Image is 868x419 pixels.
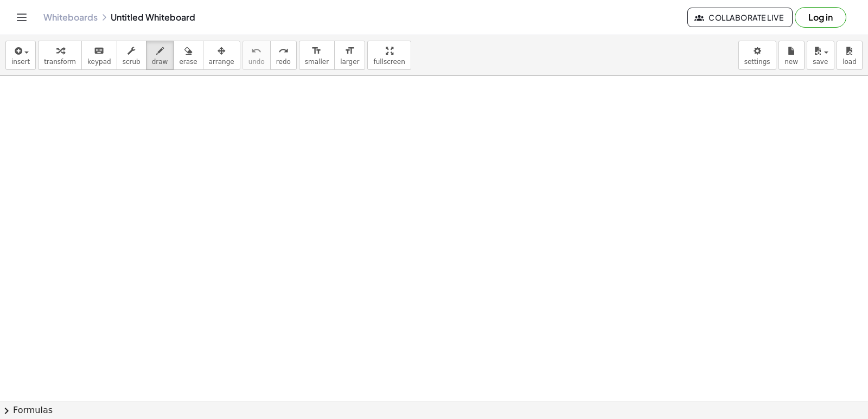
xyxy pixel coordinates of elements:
[251,44,261,57] i: undo
[123,58,141,66] span: scrub
[117,41,146,70] button: scrub
[11,58,30,66] span: insert
[744,58,770,66] span: settings
[270,41,297,70] button: redoredo
[13,9,30,26] button: Toggle navigation
[807,41,834,70] button: save
[278,44,289,57] i: redo
[248,58,265,66] span: undo
[209,58,234,66] span: arrange
[242,41,271,70] button: undoundo
[299,41,335,70] button: format_sizesmaller
[305,58,329,66] span: smaller
[697,12,783,22] span: Collaborate Live
[5,41,36,70] button: insert
[795,7,846,28] button: Log in
[94,44,104,57] i: keyboard
[87,58,111,66] span: keypad
[344,44,355,57] i: format_size
[44,58,76,66] span: transform
[276,58,291,66] span: redo
[152,58,168,66] span: draw
[203,41,240,70] button: arrange
[373,58,405,66] span: fullscreen
[843,58,857,66] span: load
[173,41,203,70] button: erase
[687,8,793,27] button: Collaborate Live
[778,41,805,70] button: new
[43,12,98,23] a: Whiteboards
[813,58,828,66] span: save
[179,58,197,66] span: erase
[81,41,117,70] button: keyboardkeypad
[311,44,322,57] i: format_size
[334,41,365,70] button: format_sizelarger
[38,41,82,70] button: transform
[367,41,411,70] button: fullscreen
[837,41,863,70] button: load
[738,41,776,70] button: settings
[784,58,798,66] span: new
[146,41,174,70] button: draw
[340,58,359,66] span: larger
